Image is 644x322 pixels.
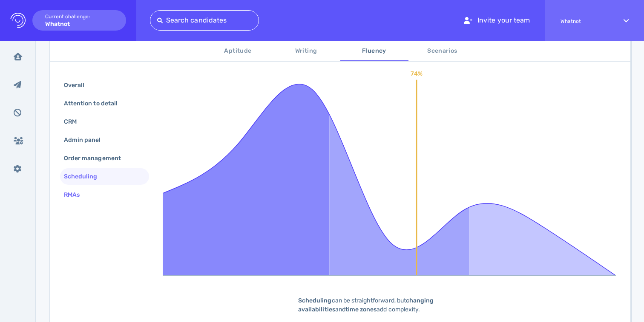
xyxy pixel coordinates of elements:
[561,18,608,24] span: Whatnot
[62,170,108,183] div: Scheduling
[298,297,332,304] b: Scheduling
[62,116,87,128] div: CRM
[209,46,267,56] span: Aptitude
[345,306,377,313] b: time zones
[411,70,423,77] text: 74%
[62,79,95,91] div: Overall
[62,134,111,146] div: Admin panel
[62,152,131,164] div: Order management
[62,189,90,201] div: RMAs
[345,46,403,56] span: Fluency
[285,296,498,314] div: can be straightforward, but and add complexity.
[277,46,335,56] span: Writing
[62,97,128,110] div: Attention to detail
[414,46,471,56] span: Scenarios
